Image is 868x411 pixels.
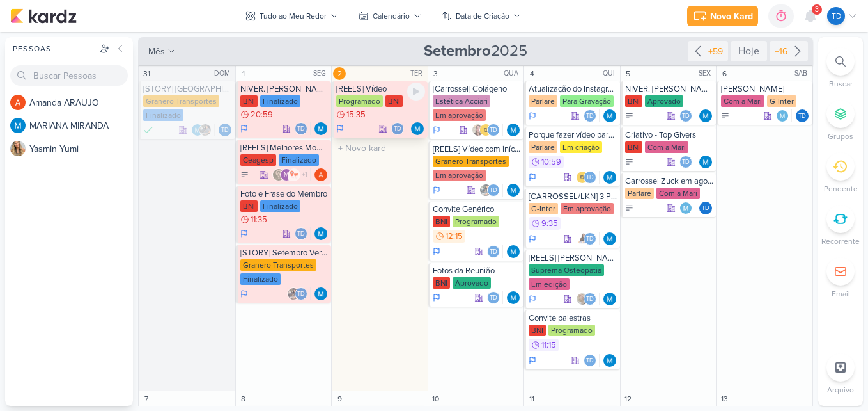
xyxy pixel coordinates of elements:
p: Arquivo [827,384,854,396]
li: Ctrl + F [818,47,863,90]
div: Colaboradores: IDBOX - Agência de Design, Thais de carvalho [576,171,600,184]
div: TER [410,68,426,79]
span: 10:59 [541,157,561,166]
div: NIVER. Vanessa [240,84,329,94]
div: M A R I A N A M I R A N D A [29,119,133,133]
div: mlegnaioli@gmail.com [280,168,293,181]
img: IDBOX - Agência de Design [576,171,589,184]
img: MARIANA MIRANDA [314,122,327,135]
div: Thais de carvalho [295,287,307,300]
div: Foto e Frase do Membro [240,189,329,199]
div: Colaboradores: Everton Granero, Thais de carvalho [287,287,311,300]
div: Parlare [529,95,557,107]
div: Thais de carvalho [487,291,500,304]
p: Pendente [824,183,858,195]
div: 7 [140,392,153,405]
div: Em Andamento [433,293,440,303]
div: Estética Acciari [433,95,490,107]
p: Td [586,113,594,120]
div: Thais de carvalho [295,122,307,135]
div: Thais de carvalho [487,184,500,197]
div: Em edição [529,278,570,290]
div: Em Andamento [240,289,248,299]
div: Colaboradores: Leviê Agência de Marketing Digital, mlegnaioli@gmail.com, ow se liga, Thais de car... [272,168,311,181]
img: MARIANA MIRANDA [314,287,327,300]
span: 20:59 [251,110,273,119]
img: MARIANA MIRANDA [10,118,26,133]
div: 11 [525,392,538,405]
div: [REELS] Melhores Momentos (matérias da TV) [240,143,329,153]
div: 2 [333,67,346,80]
div: Responsável: MARIANA MIRANDA [314,227,327,240]
div: 1 [237,67,250,80]
div: Fotos da Reunião [433,266,522,276]
img: Amanda ARAUJO [314,168,327,181]
div: Em Andamento [240,124,248,134]
div: Responsável: MARIANA MIRANDA [314,287,327,300]
div: Programado [336,95,383,107]
span: 11:35 [251,215,267,224]
div: 8 [237,392,250,405]
div: BNI [433,216,450,227]
p: Td [682,159,690,166]
span: 12:15 [446,232,463,241]
div: A Fazer [625,204,634,213]
div: Colaboradores: Thais de carvalho [679,109,695,122]
div: Convite Genérico [433,204,522,214]
p: Td [490,295,497,302]
img: MARIANA MIRANDA [603,232,616,245]
div: Thais de carvalho [584,232,596,245]
div: 12 [622,392,635,405]
div: Responsável: MARIANA MIRANDA [507,245,520,258]
div: Porque fazer vídeo para Youtube? [529,130,617,140]
div: Aprovado [453,277,491,289]
div: Colaboradores: Thais de carvalho [295,122,311,135]
img: MARIANA MIRANDA [699,109,712,122]
p: Td [394,126,401,133]
div: Em Andamento [529,111,536,121]
div: BNI [240,95,258,107]
div: Responsável: MARIANA MIRANDA [507,124,520,136]
div: Colaboradores: Thais de carvalho [295,227,311,240]
div: Responsável: MARIANA MIRANDA [411,122,424,135]
img: Yasmin Yumi [10,141,26,156]
p: Td [490,188,497,194]
div: 6 [718,67,731,80]
div: Finalizado [240,273,281,285]
img: ow se liga [288,168,300,181]
div: BNI [529,325,546,336]
img: MARIANA MIRANDA [507,245,520,258]
p: m [284,172,289,179]
p: Td [297,231,305,238]
div: A Fazer [625,111,634,120]
div: Thais de carvalho [391,122,404,135]
img: MARIANA MIRANDA [191,124,204,136]
div: Finalizado [143,109,183,121]
div: Thais de carvalho [679,109,692,122]
div: Colaboradores: Thais de carvalho [487,291,503,304]
span: mês [148,45,165,58]
div: 13 [718,392,731,405]
p: Td [490,249,497,255]
div: Em criação [560,141,602,153]
div: Responsável: MARIANA MIRANDA [603,171,616,184]
div: BNI [385,95,403,107]
div: SEX [699,68,715,79]
div: Parlare [625,188,654,199]
div: Em Andamento [529,294,536,304]
div: Com a Mari [721,95,764,107]
div: Colaboradores: Sarah Violante, Thais de carvalho [576,293,600,305]
p: Td [586,296,594,303]
div: Colaboradores: Thais de carvalho [487,245,503,258]
p: Email [832,288,850,300]
div: Colaboradores: Thais de carvalho [584,354,600,367]
span: 11:15 [541,341,556,350]
div: [REELS] Vídeo com início viral [433,144,522,154]
div: Em Andamento [240,229,248,239]
div: QUI [603,68,619,79]
div: Em Andamento [433,185,440,195]
div: [Carrossel] Colágeno [433,84,522,94]
div: Thais de carvalho [219,124,231,136]
p: Td [832,10,841,22]
div: Responsável: MARIANA MIRANDA [603,293,616,305]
